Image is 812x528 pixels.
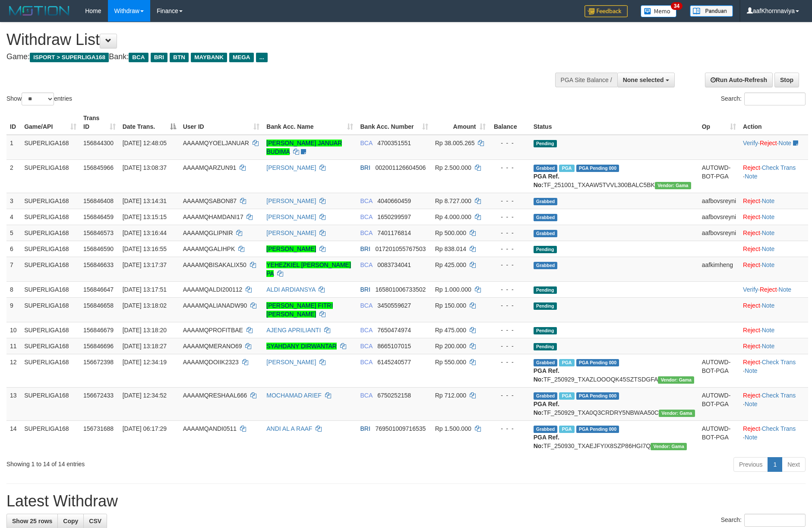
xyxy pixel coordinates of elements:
td: 9 [6,297,21,322]
span: Rp 200.000 [435,343,466,350]
th: Game/API: activate to sort column ascending [21,110,80,135]
span: 156672433 [83,392,114,399]
td: SUPERLIGA168 [21,322,80,338]
td: SUPERLIGA168 [21,159,80,193]
a: Reject [743,245,760,252]
span: BCA [360,392,372,399]
b: PGA Ref. No: [534,434,559,449]
span: [DATE] 13:18:02 [123,302,167,309]
span: BCA [360,327,372,334]
a: [PERSON_NAME] [266,164,316,171]
a: Reject [743,392,760,399]
span: BCA [360,359,372,366]
span: AAAAMQGLIPNIR [183,229,233,236]
span: PGA Pending [576,392,619,400]
td: · [739,225,808,241]
span: 156731688 [83,425,114,432]
span: Copy 7401176814 to clipboard [377,229,411,236]
td: 14 [6,420,21,454]
span: Grabbed [534,359,558,366]
span: Copy 002001126604506 to clipboard [376,164,426,171]
span: 156846647 [83,286,114,293]
span: Rp 150.000 [435,302,466,309]
a: Note [762,229,775,236]
th: Bank Acc. Number: activate to sort column ascending [357,110,431,135]
b: PGA Ref. No: [534,401,559,416]
span: Rp 712.000 [435,392,466,399]
span: 156846679 [83,327,114,334]
input: Search: [744,514,806,527]
a: Note [745,173,758,180]
td: AUTOWD-BOT-PGA [698,420,739,454]
td: 12 [6,354,21,387]
td: 11 [6,338,21,354]
span: [DATE] 13:14:31 [123,197,167,204]
a: [PERSON_NAME] JANUAR BUDIMA [266,140,342,155]
div: - - - [493,163,527,172]
span: ISPORT > SUPERLIGA168 [30,53,109,62]
span: [DATE] 12:48:05 [123,140,167,146]
a: Check Trans [762,392,796,399]
a: Reject [743,261,760,268]
a: Verify [743,140,758,146]
td: 8 [6,281,21,297]
td: SUPERLIGA168 [21,257,80,281]
span: PGA Pending [576,359,619,366]
span: Copy 7650474974 to clipboard [377,327,411,334]
div: - - - [493,342,527,350]
span: Rp 8.727.000 [435,197,471,204]
td: SUPERLIGA168 [21,135,80,160]
span: 34 [671,2,682,10]
td: · · [739,135,808,160]
select: Showentries [22,92,54,105]
span: AAAAMQGALIHPK [183,245,235,252]
td: · [739,209,808,225]
span: BCA [360,140,372,146]
b: PGA Ref. No: [534,367,559,383]
a: Note [762,343,775,350]
a: ANDI AL A RAAF [266,425,312,432]
a: Previous [733,457,768,472]
a: Note [779,140,792,146]
div: - - - [493,424,527,433]
td: · [739,241,808,257]
span: Rp 838.014 [435,245,466,252]
td: SUPERLIGA168 [21,354,80,387]
span: Grabbed [534,392,558,400]
a: Reject [743,425,760,432]
td: SUPERLIGA168 [21,209,80,225]
div: - - - [493,358,527,366]
div: - - - [493,285,527,294]
span: Copy 017201055767503 to clipboard [376,245,426,252]
a: Note [762,261,775,268]
td: · · [739,354,808,387]
span: Rp 2.500.000 [435,164,471,171]
span: Marked by aafsoycanthlai [559,392,574,400]
span: AAAAMQALIANADW90 [183,302,247,309]
img: Button%20Memo.svg [641,5,677,17]
h1: Latest Withdraw [6,493,806,510]
a: Note [762,302,775,309]
div: - - - [493,229,527,237]
label: Show entries [6,92,72,105]
span: Grabbed [534,230,558,237]
div: - - - [493,197,527,205]
span: Copy 8665107015 to clipboard [377,343,411,350]
button: None selected [617,73,675,87]
span: BRI [360,245,370,252]
span: [DATE] 12:34:19 [123,359,167,366]
td: SUPERLIGA168 [21,297,80,322]
span: Marked by aafromsomean [559,426,574,433]
span: ... [256,53,268,62]
span: Grabbed [534,165,558,172]
td: SUPERLIGA168 [21,241,80,257]
label: Search: [721,514,806,527]
a: Reject [743,343,760,350]
img: MOTION_logo.png [6,4,72,17]
a: Reject [743,197,760,204]
td: · · [739,387,808,420]
td: aafbovsreyni [698,193,739,209]
td: 2 [6,159,21,193]
span: Show 25 rows [12,518,52,525]
span: BCA [129,53,148,62]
